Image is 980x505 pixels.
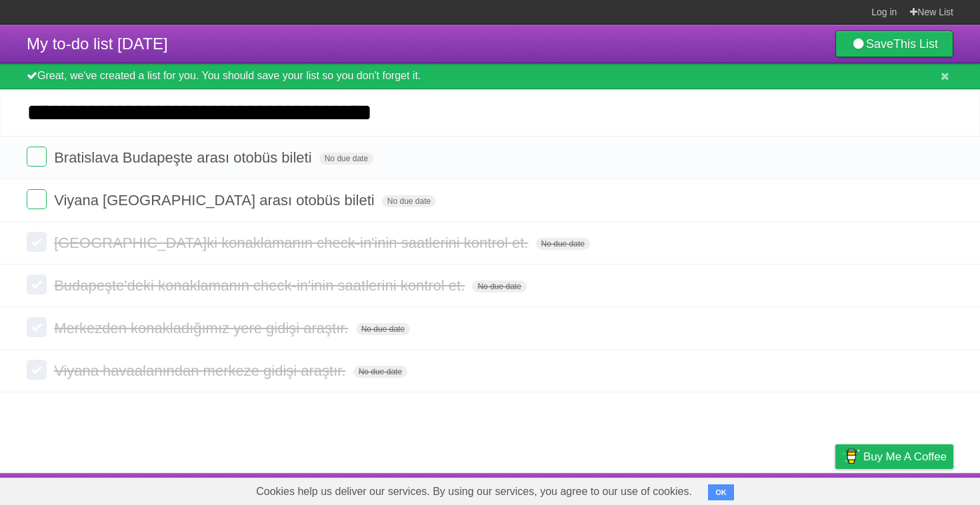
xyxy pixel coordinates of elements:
span: Viyana havaalanından merkeze gidişi araştır. [54,362,349,379]
span: No due date [356,323,410,335]
span: Merkezden konakladığımız yere gidişi araştır. [54,320,351,336]
span: No due date [472,280,526,292]
a: Privacy [818,476,853,502]
label: Done [27,360,47,380]
span: [GEOGRAPHIC_DATA]ki konaklamanın check-in'inin saatlerini kontrol et. [54,235,531,251]
span: Cookies help us deliver our services. By using our services, you agree to our use of cookies. [243,478,705,505]
img: Buy me a coffee [842,445,860,468]
button: OK [708,484,734,500]
a: Developers [702,476,756,502]
span: No due date [382,195,436,207]
label: Done [27,232,47,252]
span: No due date [353,366,407,378]
b: This List [893,37,938,51]
span: My to-do list [DATE] [27,35,168,53]
span: Budapeşte'deki konaklamanın check-in'inin saatlerini kontrol et. [54,277,468,294]
span: No due date [536,238,590,250]
a: Suggest a feature [869,476,953,502]
a: Terms [773,476,802,502]
label: Done [27,274,47,294]
label: Done [27,147,47,167]
label: Done [27,317,47,337]
span: Bratislava Budapeşte arası otobüs bileti [54,149,315,166]
span: Viyana [GEOGRAPHIC_DATA] arası otobüs bileti [54,192,378,209]
label: Done [27,189,47,209]
a: SaveThis List [835,31,953,57]
a: About [658,476,686,502]
span: Buy me a coffee [863,445,947,468]
span: No due date [319,153,373,165]
a: Buy me a coffee [835,444,953,469]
